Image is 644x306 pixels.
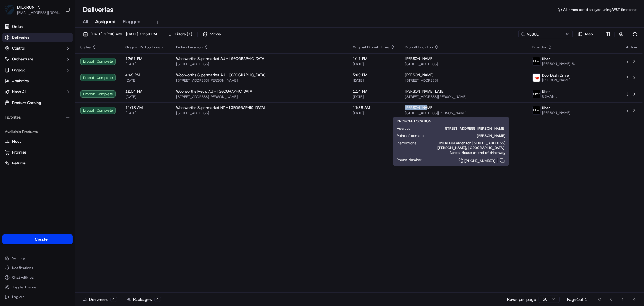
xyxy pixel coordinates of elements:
[2,273,73,282] button: Chat with us!
[585,31,593,37] span: Map
[533,90,540,98] img: uber-new-logo.jpeg
[176,89,254,94] span: Woolworths Metro AU - [GEOGRAPHIC_DATA]
[2,264,73,272] button: Notifications
[2,112,73,122] div: Favorites
[176,105,265,110] span: Woolworths Supermarket NZ - [GEOGRAPHIC_DATA]
[542,61,575,66] span: [PERSON_NAME] S.
[353,89,395,94] span: 1:14 PM
[176,56,266,61] span: Woolworths Supermarket AU - [GEOGRAPHIC_DATA]
[405,94,523,99] span: [STREET_ADDRESS][PERSON_NAME]
[405,56,434,61] span: [PERSON_NAME]
[12,57,33,62] span: Orchestrate
[83,18,88,25] span: All
[2,76,73,86] a: Analytics
[83,5,114,15] h1: Deliveries
[154,297,161,302] div: 4
[397,133,424,138] span: Point of contact
[123,18,141,25] span: Flagged
[12,275,34,280] span: Chat with us!
[90,31,157,37] span: [DATE] 12:00 AM - [DATE] 11:59 PM
[176,111,343,116] span: [STREET_ADDRESS]
[125,45,160,50] span: Original Pickup Time
[625,45,638,50] div: Action
[405,105,434,110] span: [PERSON_NAME]
[12,46,25,51] span: Control
[434,133,505,138] span: [PERSON_NAME]
[125,73,166,77] span: 4:49 PM
[176,94,343,99] span: [STREET_ADDRESS][PERSON_NAME]
[532,45,546,50] span: Provider
[12,295,24,299] span: Log out
[12,35,29,40] span: Deliveries
[518,30,573,38] input: Type to search
[353,62,395,67] span: [DATE]
[2,44,73,53] button: Control
[405,45,433,50] span: Dropoff Location
[12,150,26,155] span: Promise
[12,67,25,73] span: Engage
[2,33,73,42] a: Deliveries
[127,296,161,302] div: Packages
[353,56,395,61] span: 1:11 PM
[12,256,26,261] span: Settings
[464,158,495,163] span: [PHONE_NUMBER]
[176,45,203,50] span: Pickup Location
[2,87,73,97] button: Nash AI
[176,62,343,67] span: [STREET_ADDRESS]
[2,234,73,244] button: Create
[353,78,395,83] span: [DATE]
[80,45,91,50] span: Status
[83,296,117,302] div: Deliveries
[176,78,343,83] span: [STREET_ADDRESS][PERSON_NAME]
[2,293,73,301] button: Log out
[2,137,73,146] button: Fleet
[542,57,550,61] span: Uber
[5,150,70,155] a: Promise
[431,158,505,164] a: [PHONE_NUMBER]
[542,110,571,115] span: [PERSON_NAME]
[210,31,221,37] span: Views
[2,2,62,17] button: MILKRUNMILKRUN[EMAIL_ADDRESS][DOMAIN_NAME]
[563,7,637,12] span: All times are displayed using AEST timezone
[2,98,73,108] a: Product Catalog
[12,161,26,166] span: Returns
[420,126,505,131] span: [STREET_ADDRESS][PERSON_NAME]
[2,148,73,157] button: Promise
[405,89,445,94] span: [PERSON_NAME][DATE]
[17,10,60,15] button: [EMAIL_ADDRESS][DOMAIN_NAME]
[165,30,195,38] button: Filters(1)
[35,236,48,242] span: Create
[542,94,557,99] span: USMAN I.
[125,89,166,94] span: 12:54 PM
[125,94,166,99] span: [DATE]
[2,22,73,31] a: Orders
[12,100,41,106] span: Product Catalog
[542,106,550,110] span: Uber
[353,105,395,110] span: 11:38 AM
[175,31,192,37] span: Filters
[176,73,266,77] span: Woolworths Supermarket AU - [GEOGRAPHIC_DATA]
[353,94,395,99] span: [DATE]
[353,73,395,77] span: 5:09 PM
[353,111,395,116] span: [DATE]
[533,106,540,114] img: uber-new-logo.jpeg
[542,73,569,78] span: DoorDash Drive
[12,265,33,270] span: Notifications
[110,297,117,302] div: 4
[397,158,422,162] span: Phone Number
[125,105,166,110] span: 11:18 AM
[397,126,410,131] span: Address
[12,285,36,290] span: Toggle Theme
[95,18,116,25] span: Assigned
[17,4,35,10] button: MILKRUN
[567,296,587,302] div: Page 1 of 1
[2,254,73,262] button: Settings
[397,141,416,145] span: Instructions
[5,139,70,144] a: Fleet
[12,24,24,29] span: Orders
[125,56,166,61] span: 12:51 PM
[353,45,389,50] span: Original Dropoff Time
[405,62,523,67] span: [STREET_ADDRESS]
[533,74,540,82] img: doordash_logo_v2.png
